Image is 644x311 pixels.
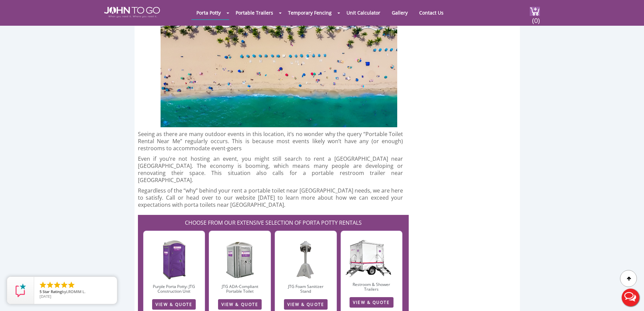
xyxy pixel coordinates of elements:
[288,284,324,294] a: JTG Foam Sanitizer Stand
[222,284,258,294] a: JTG ADA-Compliant Portable Toilet
[138,155,403,184] p: Even if you’re not hosting an event, you might still search to rent a [GEOGRAPHIC_DATA] near [GEO...
[39,281,47,289] li: 
[294,239,317,280] img: FSS.jpg
[138,187,403,208] p: Regardless of the “why” behind your rent a portable toilet near [GEOGRAPHIC_DATA] needs, we are h...
[43,289,62,294] span: Star Rating
[226,239,254,280] img: ADA-1-1.jpg
[67,281,75,289] li: 
[104,7,160,18] img: JOHN to go
[53,281,61,289] li: 
[353,282,390,292] a: Restroom & Shower Trailers
[387,6,413,19] a: Gallery
[60,281,68,289] li: 
[341,227,403,278] img: JTG-2-Mini-1_cutout.png
[161,239,187,280] img: construction-unit.jpg
[283,6,337,19] a: Temporary Fencing
[138,131,403,152] p: Seeing as there are many outdoor events in this location, it’s no wonder why the query “Portable ...
[40,290,112,294] span: by
[530,7,540,16] img: cart a
[218,299,262,310] a: VIEW & QUOTE
[153,284,195,294] a: Purple Porta Potty: JTG Construction Unit
[152,299,196,310] a: VIEW & QUOTE
[532,10,540,25] span: (0)
[617,284,644,311] button: Live Chat
[46,281,54,289] li: 
[350,297,393,308] a: VIEW & QUOTE
[414,6,449,19] a: Contact Us
[14,284,27,297] img: Review Rating
[284,299,328,310] a: VIEW & QUOTE
[191,6,226,19] a: Porta Potty
[231,6,278,19] a: Portable Trailers
[66,289,86,294] span: LROMIM L.
[40,294,51,299] span: [DATE]
[141,215,406,227] h2: CHOOSE FROM OUR EXTENSIVE SELECTION OF PORTA POTTY RENTALS
[341,6,385,19] a: Unit Calculator
[40,289,42,294] span: 5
